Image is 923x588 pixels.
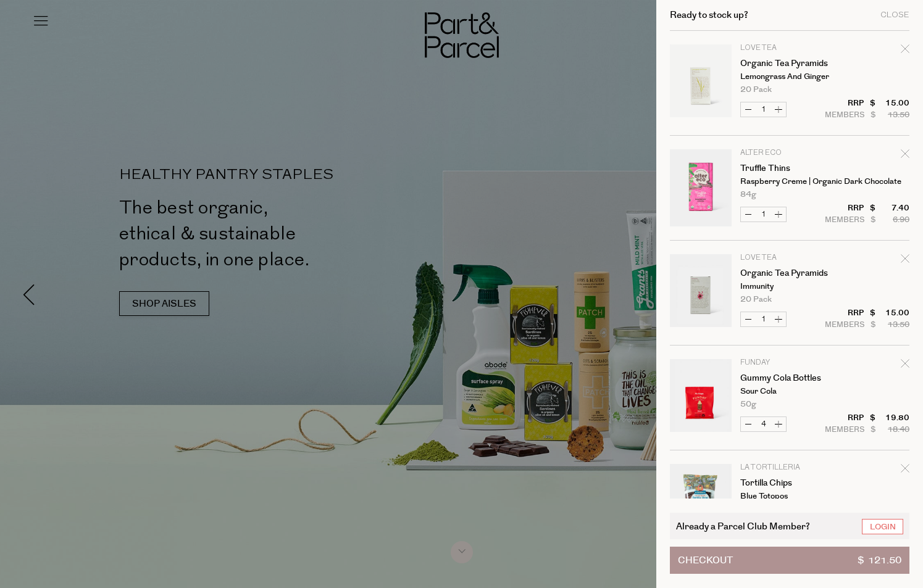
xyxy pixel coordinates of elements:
p: Blue Totopos [740,492,836,500]
a: Login [862,519,903,534]
p: Immunity [740,283,836,291]
input: QTY Truffle Thins [756,207,771,222]
div: Close [880,11,909,19]
a: Organic Tea Pyramids [740,269,836,278]
span: 50g [740,400,756,408]
p: Alter Eco [740,149,836,157]
p: La Tortilleria [740,464,836,471]
div: Remove Organic Tea Pyramids [901,252,909,269]
a: Organic Tea Pyramids [740,59,836,68]
p: Lemongrass and Ginger [740,73,836,81]
p: Raspberry Creme | Organic Dark Chocolate [740,178,836,186]
span: 20 pack [740,86,772,94]
span: 20 pack [740,296,772,304]
div: Remove Organic Tea Pyramids [901,43,909,59]
a: Tortilla Chips [740,479,836,487]
button: Checkout$ 121.50 [670,547,909,574]
div: Remove Gummy Cola Bottles [901,357,909,374]
div: Remove Tortilla Chips [901,462,909,479]
a: Gummy Cola Bottles [740,374,836,383]
span: Already a Parcel Club Member? [676,519,810,533]
input: QTY Organic Tea Pyramids [756,102,771,117]
p: Sour Cola [740,387,836,395]
a: Truffle Thins [740,164,836,173]
span: 84g [740,191,756,199]
h2: Ready to stock up? [670,10,748,20]
input: QTY Gummy Cola Bottles [756,417,771,431]
p: Funday [740,359,836,366]
span: $ 121.50 [858,547,901,573]
span: Checkout [678,547,733,573]
p: Love Tea [740,44,836,52]
input: QTY Organic Tea Pyramids [756,312,771,326]
div: Remove Truffle Thins [901,147,909,164]
p: Love Tea [740,254,836,262]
